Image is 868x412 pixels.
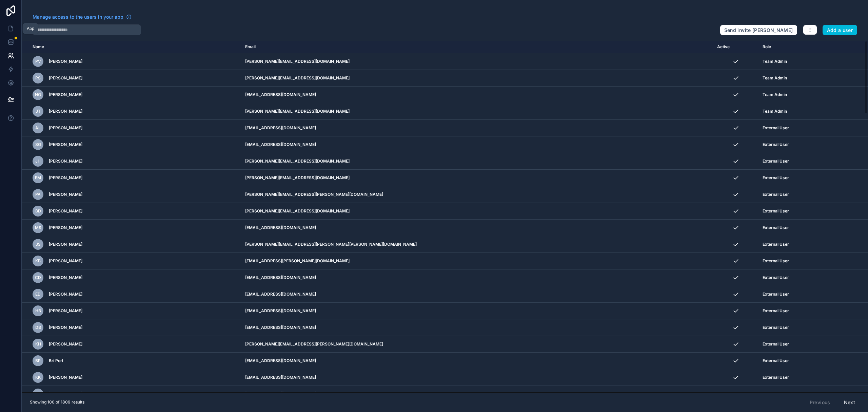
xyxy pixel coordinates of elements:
[241,170,713,186] td: [PERSON_NAME][EMAIL_ADDRESS][DOMAIN_NAME]
[241,336,713,353] td: [PERSON_NAME][EMAIL_ADDRESS][PERSON_NAME][DOMAIN_NAME]
[241,153,713,170] td: [PERSON_NAME][EMAIL_ADDRESS][DOMAIN_NAME]
[35,275,41,280] span: CD
[720,25,797,36] button: Send invite [PERSON_NAME]
[241,87,713,103] td: [EMAIL_ADDRESS][DOMAIN_NAME]
[49,242,82,247] span: [PERSON_NAME]
[241,41,713,53] th: Email
[49,275,82,280] span: [PERSON_NAME]
[763,175,789,181] span: External User
[49,59,82,64] span: [PERSON_NAME]
[241,103,713,120] td: [PERSON_NAME][EMAIL_ADDRESS][DOMAIN_NAME]
[49,308,82,314] span: [PERSON_NAME]
[49,142,82,147] span: [PERSON_NAME]
[35,125,41,131] span: AL
[35,391,41,397] span: AB
[763,391,789,397] span: External User
[49,358,63,363] span: Bri Perl
[49,192,82,197] span: [PERSON_NAME]
[241,120,713,136] td: [EMAIL_ADDRESS][DOMAIN_NAME]
[713,41,759,53] th: Active
[763,109,787,114] span: Team Admin
[35,208,41,214] span: BD
[839,397,860,408] button: Next
[35,358,41,363] span: BP
[763,258,789,264] span: External User
[35,308,41,314] span: HB
[241,286,713,303] td: [EMAIL_ADDRESS][DOMAIN_NAME]
[35,325,41,330] span: DB
[763,292,789,297] span: External User
[36,242,41,247] span: JS
[49,258,82,264] span: [PERSON_NAME]
[241,70,713,87] td: [PERSON_NAME][EMAIL_ADDRESS][DOMAIN_NAME]
[35,75,41,81] span: PS
[241,236,713,253] td: [PERSON_NAME][EMAIL_ADDRESS][PERSON_NAME][PERSON_NAME][DOMAIN_NAME]
[49,158,82,164] span: [PERSON_NAME]
[49,225,82,230] span: [PERSON_NAME]
[35,158,41,164] span: JH
[35,341,41,347] span: KH
[763,275,789,280] span: External User
[33,14,123,20] span: Manage access to the users in your app
[241,203,713,220] td: [PERSON_NAME][EMAIL_ADDRESS][DOMAIN_NAME]
[22,41,241,53] th: Name
[49,375,82,380] span: [PERSON_NAME]
[763,158,789,164] span: External User
[763,75,787,81] span: Team Admin
[49,325,82,330] span: [PERSON_NAME]
[49,208,82,214] span: [PERSON_NAME]
[35,175,41,181] span: EM
[241,253,713,269] td: [EMAIL_ADDRESS][PERSON_NAME][DOMAIN_NAME]
[27,26,34,31] div: App
[35,142,41,147] span: SG
[22,41,868,392] div: scrollable content
[763,341,789,347] span: External User
[763,142,789,147] span: External User
[241,369,713,386] td: [EMAIL_ADDRESS][DOMAIN_NAME]
[35,258,41,264] span: KB
[241,136,713,153] td: [EMAIL_ADDRESS][DOMAIN_NAME]
[241,53,713,70] td: [PERSON_NAME][EMAIL_ADDRESS][DOMAIN_NAME]
[36,109,41,114] span: JT
[35,59,41,64] span: PV
[49,341,82,347] span: [PERSON_NAME]
[763,192,789,197] span: External User
[33,14,132,20] a: Manage access to the users in your app
[241,186,713,203] td: [PERSON_NAME][EMAIL_ADDRESS][PERSON_NAME][DOMAIN_NAME]
[241,353,713,369] td: [EMAIL_ADDRESS][DOMAIN_NAME]
[763,358,789,363] span: External User
[35,225,41,230] span: MS
[30,399,84,405] span: Showing 100 of 1809 results
[35,292,41,297] span: ED
[241,303,713,319] td: [EMAIL_ADDRESS][DOMAIN_NAME]
[35,192,41,197] span: PA
[241,269,713,286] td: [EMAIL_ADDRESS][DOMAIN_NAME]
[763,375,789,380] span: External User
[49,391,82,397] span: [PERSON_NAME]
[241,386,713,402] td: [EMAIL_ADDRESS][DOMAIN_NAME]
[763,59,787,64] span: Team Admin
[763,208,789,214] span: External User
[763,308,789,314] span: External User
[35,375,41,380] span: KK
[241,319,713,336] td: [EMAIL_ADDRESS][DOMAIN_NAME]
[763,242,789,247] span: External User
[763,92,787,97] span: Team Admin
[763,325,789,330] span: External User
[49,175,82,181] span: [PERSON_NAME]
[758,41,835,53] th: Role
[763,125,789,131] span: External User
[823,25,857,36] button: Add a user
[49,109,82,114] span: [PERSON_NAME]
[763,225,789,230] span: External User
[49,92,82,97] span: [PERSON_NAME]
[49,75,82,81] span: [PERSON_NAME]
[35,92,41,97] span: NG
[49,125,82,131] span: [PERSON_NAME]
[241,220,713,236] td: [EMAIL_ADDRESS][DOMAIN_NAME]
[49,292,82,297] span: [PERSON_NAME]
